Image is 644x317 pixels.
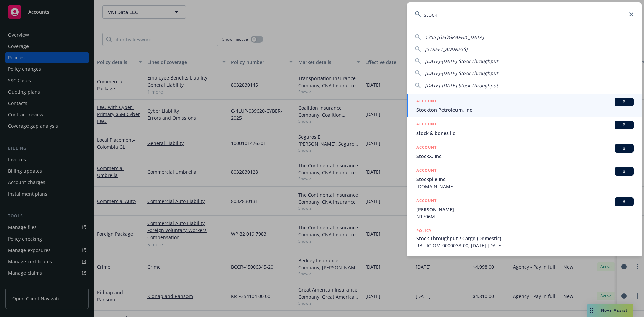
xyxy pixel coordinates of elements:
span: StockX, Inc. [416,153,634,160]
span: Stockpile Inc. [416,176,634,183]
span: [PERSON_NAME] [416,206,634,213]
h5: ACCOUNT [416,98,437,106]
a: ACCOUNTBIStockton Petroleum, Inc [407,94,642,117]
a: POLICYStock Throughput / Cargo (Domestic)RBJ-IIC-OM-0000033-00, [DATE]-[DATE] [407,224,642,253]
a: ACCOUNTBIStockX, Inc. [407,140,642,163]
input: Search... [407,2,642,27]
h5: POLICY [416,227,432,234]
span: [DATE]-[DATE] Stock Throughput [425,58,498,64]
h5: ACCOUNT [416,167,437,175]
a: ACCOUNTBI[PERSON_NAME]N1706M [407,194,642,224]
span: [DATE]-[DATE] Stock Throughput [425,70,498,76]
span: BI [618,99,631,105]
span: RBJ-IIC-OM-0000033-00, [DATE]-[DATE] [416,242,634,249]
span: [DATE]-[DATE] Stock Throughput [425,82,498,89]
a: ACCOUNTBIStockpile Inc.[DOMAIN_NAME] [407,163,642,194]
span: BI [618,199,631,205]
a: ACCOUNTBIstock & bones llc [407,117,642,140]
span: BI [618,168,631,174]
span: 1355 [GEOGRAPHIC_DATA] [425,34,484,40]
span: BI [618,145,631,151]
span: N1706M [416,213,634,220]
span: BI [618,122,631,128]
span: [STREET_ADDRESS] [425,46,468,52]
span: Stock Throughput / Cargo (Domestic) [416,235,634,242]
h5: ACCOUNT [416,144,437,152]
span: Stockton Petroleum, Inc [416,106,634,113]
h5: ACCOUNT [416,121,437,129]
span: stock & bones llc [416,129,634,137]
span: [DOMAIN_NAME] [416,183,634,190]
h5: ACCOUNT [416,197,437,205]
